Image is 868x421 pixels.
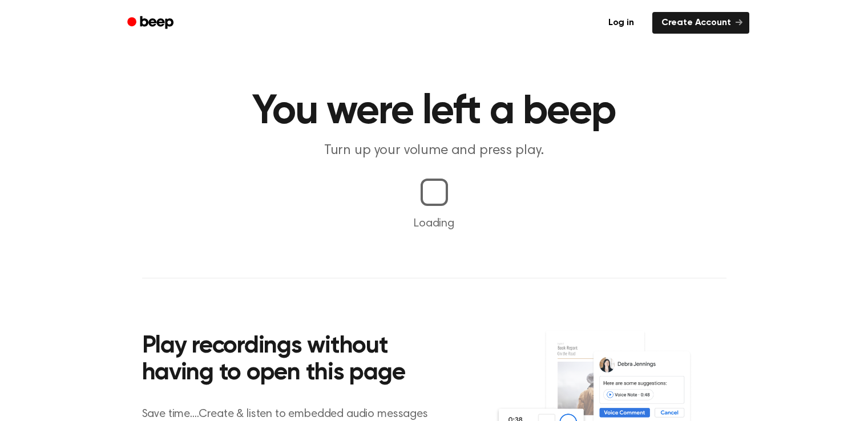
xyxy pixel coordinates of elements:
[597,10,645,36] a: Log in
[142,333,450,387] h2: Play recordings without having to open this page
[215,141,653,160] p: Turn up your volume and press play.
[119,12,184,34] a: Beep
[652,12,749,34] a: Create Account
[142,91,726,132] h1: You were left a beep
[14,215,854,232] p: Loading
